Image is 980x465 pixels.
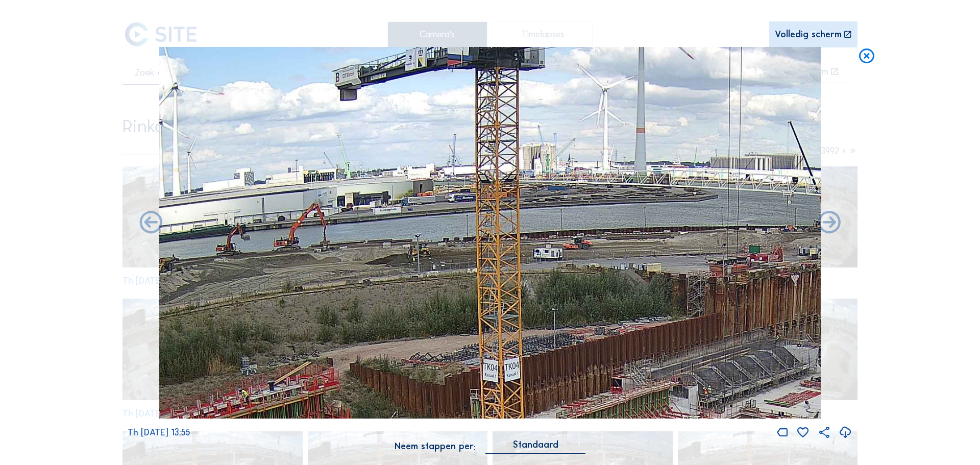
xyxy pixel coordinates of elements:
div: Volledig scherm [775,30,842,40]
i: Back [816,209,843,237]
div: Standaard [513,440,558,449]
span: Th [DATE] 13:55 [128,427,190,438]
div: Standaard [485,440,585,454]
div: Neem stappen per: [395,442,476,451]
img: Image [159,47,821,419]
i: Forward [137,209,164,237]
